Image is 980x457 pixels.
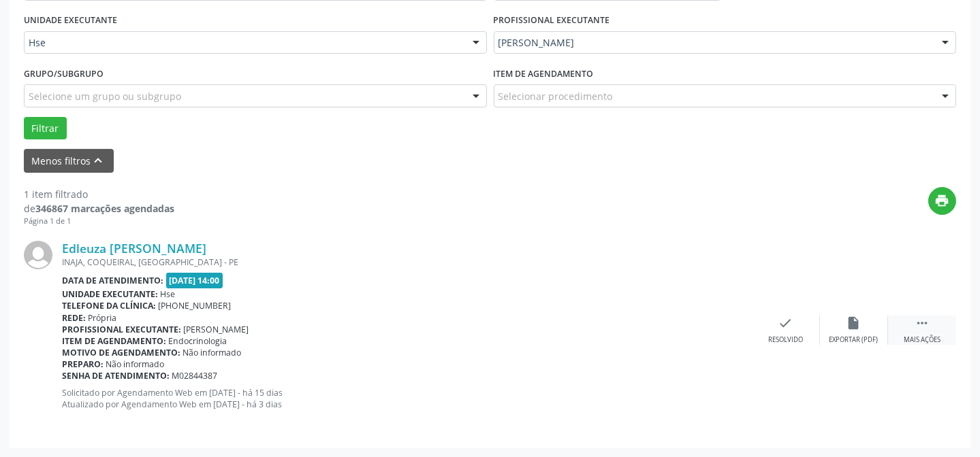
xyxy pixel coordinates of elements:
span: [DATE] 14:00 [166,273,223,288]
span: [PHONE_NUMBER] [159,300,232,311]
strong: 346867 marcações agendadas [35,202,174,215]
div: Página 1 de 1 [24,216,174,227]
div: INAJA, COQUEIRAL, [GEOGRAPHIC_DATA] - PE [62,256,752,268]
button: Filtrar [24,117,67,140]
img: img [24,241,52,269]
button: print [928,187,956,215]
i: check [778,316,793,331]
span: Não informado [106,358,165,370]
span: Própria [89,312,117,324]
b: Preparo: [62,358,104,370]
span: Endocrinologia [169,335,227,347]
i: insert_drive_file [847,316,862,331]
b: Unidade executante: [62,288,158,300]
b: Motivo de agendamento: [62,347,180,358]
i: print [935,193,950,208]
div: Resolvido [768,335,803,345]
span: Hse [29,36,459,50]
div: 1 item filtrado [24,187,174,201]
i: keyboard_arrow_up [91,153,106,168]
b: Senha de atendimento: [62,370,170,382]
b: Profissional executante: [62,324,181,335]
a: Edleuza [PERSON_NAME] [62,241,206,256]
div: Exportar (PDF) [829,335,879,345]
span: Selecionar procedimento [499,89,613,103]
i:  [915,316,930,331]
label: PROFISSIONAL EXECUTANTE [494,10,610,31]
span: Não informado [183,347,242,358]
span: [PERSON_NAME] [499,36,929,50]
p: Solicitado por Agendamento Web em [DATE] - há 15 dias Atualizado por Agendamento Web em [DATE] - ... [62,387,752,410]
b: Data de atendimento: [62,275,163,286]
div: Mais ações [904,335,941,345]
div: de [24,201,174,216]
span: M02844387 [172,370,218,382]
label: Grupo/Subgrupo [24,63,104,84]
span: Hse [161,288,176,300]
span: Selecione um grupo ou subgrupo [29,89,181,103]
button: Menos filtroskeyboard_arrow_up [24,149,114,173]
label: Item de agendamento [494,63,594,84]
b: Item de agendamento: [62,335,166,347]
span: [PERSON_NAME] [184,324,249,335]
label: UNIDADE EXECUTANTE [24,10,117,31]
b: Telefone da clínica: [62,300,156,311]
b: Rede: [62,312,86,324]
